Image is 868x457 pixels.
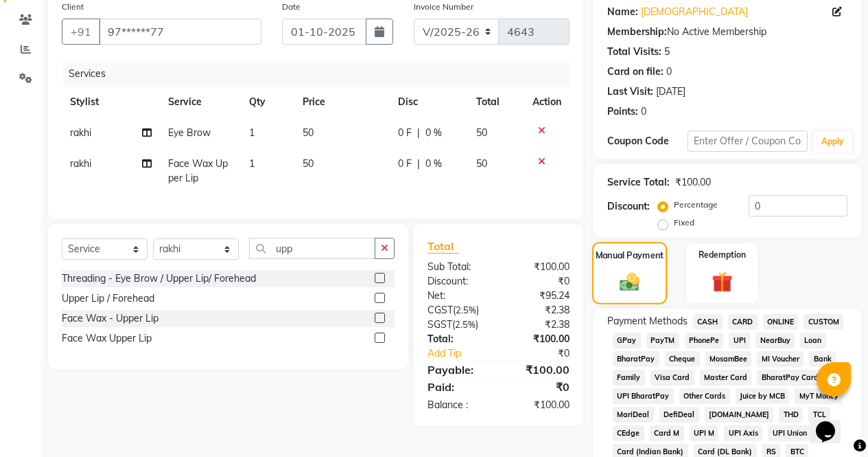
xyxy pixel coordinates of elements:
label: Redemption [699,249,746,261]
span: Eye Brow [168,126,211,139]
div: Discount: [417,274,499,289]
span: CUSTOM [804,314,843,330]
span: SGST [427,318,452,331]
th: Stylist [62,87,160,118]
div: Services [63,61,580,87]
div: 0 [641,104,646,119]
div: Threading - Eye Brow / Upper Lip/ Forehead [62,271,256,286]
span: 1 [249,126,255,139]
div: Face Wax Upper Lip [62,331,152,346]
span: Cheque [665,351,700,367]
span: UPI M [690,425,719,441]
div: Paid: [417,379,499,395]
span: 50 [303,126,314,139]
span: 0 % [425,126,442,140]
span: GPay [613,333,641,348]
span: PayTM [646,333,679,348]
span: UPI [729,333,750,348]
div: Balance : [417,398,499,412]
div: Face Wax - Upper Lip [62,311,159,326]
label: Client [62,1,84,13]
span: THD [779,407,803,423]
span: 50 [476,157,487,170]
span: UPI Union [768,425,811,441]
span: CEdge [613,425,644,441]
span: MI Voucher [757,351,804,367]
div: Last Visit: [607,85,653,99]
div: ₹0 [498,274,580,289]
div: Upper Lip / Forehead [62,291,154,306]
div: ₹100.00 [498,260,580,274]
div: 0 [666,65,672,79]
span: 50 [303,157,314,170]
span: MyT Money [795,388,843,404]
img: _cash.svg [613,270,646,293]
th: Total [468,87,524,118]
label: Invoice Number [414,1,473,13]
span: Juice by MCB [736,388,790,404]
div: ₹100.00 [675,175,711,190]
span: Loan [800,333,826,348]
span: Total [427,239,459,254]
div: Coupon Code [607,134,688,148]
span: [DOMAIN_NAME] [705,407,774,423]
span: NearBuy [755,333,795,348]
div: Membership: [607,25,667,39]
label: Date [282,1,301,13]
span: | [417,126,420,140]
div: No Active Membership [607,25,847,39]
input: Search or Scan [249,238,375,259]
div: Discount: [607,199,650,214]
span: Payment Methods [607,314,688,328]
div: Net: [417,289,499,303]
label: Percentage [674,199,718,211]
span: Other Cards [679,388,730,404]
div: ₹100.00 [498,361,580,378]
span: rakhi [70,157,91,170]
span: | [417,157,420,171]
span: Family [613,370,645,386]
span: Face Wax Upper Lip [168,157,228,184]
th: Action [524,87,570,118]
div: Total Visits: [607,45,661,59]
div: ₹100.00 [498,332,580,346]
div: [DATE] [656,85,685,99]
span: CASH [693,314,723,330]
span: Card M [650,425,684,441]
div: Total: [417,332,499,346]
div: ₹2.38 [498,317,580,332]
th: Price [294,87,390,118]
div: ₹0 [512,346,580,361]
span: 0 F [398,157,412,171]
div: ₹0 [498,379,580,395]
span: UPI BharatPay [613,388,674,404]
button: +91 [62,19,100,45]
div: Sub Total: [417,260,499,274]
div: ( ) [417,303,499,317]
input: Search by Name/Mobile/Email/Code [99,19,261,45]
div: 5 [664,45,670,59]
img: _gift.svg [705,269,739,295]
div: Points: [607,104,638,119]
iframe: chat widget [810,402,854,443]
th: Service [160,87,240,118]
div: ₹100.00 [498,398,580,412]
span: PhonePe [685,333,724,348]
span: MariDeal [613,407,654,423]
span: BharatPay Card [757,370,823,386]
input: Enter Offer / Coupon Code [688,131,808,152]
div: ₹2.38 [498,303,580,317]
a: Add Tip [417,346,512,361]
span: 2.5% [455,319,476,330]
span: 0 F [398,126,412,140]
div: Service Total: [607,175,670,190]
label: Fixed [674,216,694,229]
th: Disc [390,87,468,118]
span: CGST [427,304,453,316]
span: MosamBee [705,351,752,367]
span: Master Card [700,370,752,386]
span: 0 % [425,157,442,171]
button: Apply [813,131,852,152]
span: UPI Axis [724,425,762,441]
div: Payable: [417,361,499,378]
